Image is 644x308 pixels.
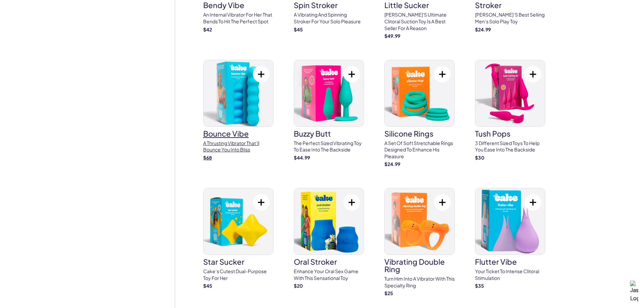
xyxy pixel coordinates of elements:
[294,60,364,126] img: buzzy butt
[384,258,455,273] h3: vibrating double ring
[204,188,273,255] img: star sucker
[294,188,364,289] a: oral strokeroral strokerEnhance your oral sex game with this sensational toy$20
[204,60,273,126] img: bounce vibe
[203,268,273,281] p: Cake’s cutest dual-purpose toy for her
[384,33,400,39] strong: $ 49.99
[475,1,545,9] h3: stroker
[475,258,545,265] h3: flutter vibe
[203,1,273,9] h3: Bendy Vibe
[203,258,273,265] h3: star sucker
[203,140,273,153] p: A thrusting vibrator that’ll bounce you into bliss
[203,26,212,32] strong: $ 42
[475,268,545,281] p: Your ticket to intense clitoral stimulation
[203,60,273,161] a: bounce vibebounce vibeA thrusting vibrator that’ll bounce you into bliss$68
[294,188,364,255] img: oral stroker
[294,60,364,161] a: buzzy buttbuzzy buttThe perfect sized vibrating toy to ease into the backside$44.99
[384,290,393,296] strong: $ 25
[384,276,455,289] p: Turn him into a vibrator with this specialty ring
[475,130,545,137] h3: tush pops
[475,60,545,126] img: tush pops
[203,130,273,137] h3: bounce vibe
[475,140,545,153] p: 3 different sized toys to help you ease into the backside
[475,26,491,32] strong: $ 24.99
[294,11,364,25] p: A vibrating and spinning stroker for your solo pleasure
[475,11,545,25] p: [PERSON_NAME]’s best selling men’s solo play toy
[384,11,455,31] p: [PERSON_NAME]'s ultimate clitoral suction toy is a best seller for a reason
[294,1,364,9] h3: spin stroker
[384,161,400,167] strong: $ 24.99
[384,1,455,9] h3: little sucker
[294,268,364,281] p: Enhance your oral sex game with this sensational toy
[294,140,364,153] p: The perfect sized vibrating toy to ease into the backside
[384,188,455,297] a: vibrating double ringvibrating double ringTurn him into a vibrator with this specialty ring$25
[294,155,310,161] strong: $ 44.99
[475,60,545,161] a: tush popstush pops3 different sized toys to help you ease into the backside$30
[294,283,303,289] strong: $ 20
[385,188,454,255] img: vibrating double ring
[384,140,455,160] p: A set of soft stretchable rings designed to enhance his pleasure
[294,258,364,265] h3: oral stroker
[384,60,455,168] a: silicone ringssilicone ringsA set of soft stretchable rings designed to enhance his pleasure$24.99
[294,130,364,137] h3: buzzy butt
[203,283,212,289] strong: $ 45
[475,188,545,255] img: flutter vibe
[294,26,303,32] strong: $ 45
[384,130,455,137] h3: silicone rings
[475,188,545,289] a: flutter vibeflutter vibeYour ticket to intense clitoral stimulation$35
[203,155,212,161] strong: $ 68
[475,283,484,289] strong: $ 35
[475,155,484,161] strong: $ 30
[203,188,273,289] a: star suckerstar suckerCake’s cutest dual-purpose toy for her$45
[385,60,454,126] img: silicone rings
[203,11,273,25] p: An internal vibrator for her that bends to hit the perfect spot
